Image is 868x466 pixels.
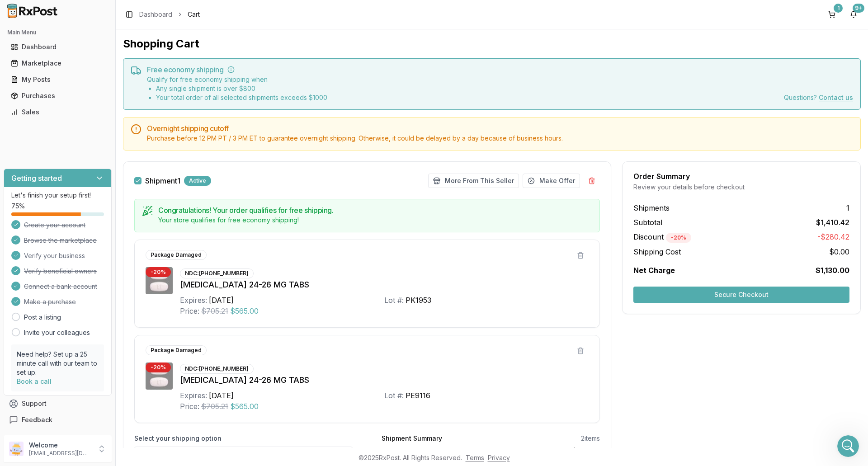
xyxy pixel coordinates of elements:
span: Create your account [24,221,85,230]
div: I have a pharmacy who posted a [MEDICAL_DATA] 1mg for $1220 [7,263,148,292]
div: Qualify for free economy shipping when [147,75,327,102]
div: 9+ [853,4,864,13]
a: My Posts [7,71,108,88]
div: NDC: [PHONE_NUMBER] [180,364,254,374]
div: Marketplace [11,59,104,68]
h5: Overnight shipping cutoff [147,125,853,132]
div: Dashboard [11,42,104,52]
div: just 1 [149,77,166,86]
a: Privacy [488,454,510,461]
div: ok. [157,149,166,158]
span: Verify your business [24,251,85,260]
div: Expires: [180,390,207,401]
div: [DATE] [209,295,234,306]
h3: Getting started [11,173,62,184]
div: [DATE] [7,251,174,263]
div: yea i know [125,197,174,217]
div: Lot #: [384,295,404,306]
div: [MEDICAL_DATA] 24-26 MG TABS [180,374,589,386]
div: JEFFREY says… [7,197,174,224]
li: Your total order of all selected shipments exceeds $ 1000 [156,93,327,102]
button: Make Offer [523,174,580,188]
div: Manuel says… [7,99,174,143]
div: Price: [180,306,199,316]
span: Verify beneficial owners [24,267,97,276]
div: 1 [834,4,843,13]
div: Package Damaged [146,345,207,355]
span: Subtotal [633,217,662,228]
a: Post a listing [24,313,61,322]
span: $565.00 [230,401,259,412]
span: Cart [188,10,200,19]
div: Manuel says… [7,45,174,72]
button: go back [6,4,23,21]
span: Net Charge [633,266,675,275]
div: PE9116 [406,390,430,401]
div: Review your details before checkout [633,183,849,192]
div: Order Summary [633,173,849,180]
button: Secure Checkout [633,287,849,303]
div: JEFFREY says… [7,143,174,170]
h2: Main Menu [7,29,108,36]
h5: Congratulations! Your order qualifies for free shipping. [158,207,592,214]
div: just 1 [142,71,174,91]
a: Marketplace [7,55,108,71]
nav: breadcrumb [139,10,200,19]
div: ok. [150,143,174,163]
a: Sales [7,104,108,120]
div: Manuel says… [7,224,174,251]
button: More From This Seller [428,174,519,188]
div: [DATE] [209,390,234,401]
button: My Posts [4,72,112,87]
a: Dashboard [7,39,108,55]
span: $1,410.42 [816,217,849,228]
span: -$280.42 [817,231,849,243]
span: Feedback [22,415,52,424]
div: $1,410.42 [495,447,600,456]
div: My Posts [11,75,104,84]
div: 2 items [581,434,600,443]
button: Purchases [4,89,112,103]
div: Might be a bit hard but I am also asking for another pharmacy might not have an answer until [DATE] [14,104,141,131]
button: Sales [4,105,112,119]
h5: Free economy shipping [147,66,853,73]
p: Active [44,11,62,20]
div: Shipment Subtotal [382,447,487,456]
a: Dashboard [139,10,172,19]
p: Need help? Set up a 25 minute call with our team to set up. [17,350,99,377]
div: Purchases [11,91,104,100]
div: 1mg is sometimes really hard to find [14,175,131,184]
div: Price: [180,401,199,412]
div: yea i know [132,202,166,212]
button: Feedback [4,412,112,428]
div: Manuel says… [7,170,174,197]
div: Questions? [784,93,853,102]
span: $565.00 [230,306,259,316]
div: Shipment Summary [382,434,442,443]
button: 1 [825,7,839,22]
img: Entresto 24-26 MG TABS [146,267,173,294]
span: $1,130.00 [816,265,849,276]
span: Shipping Cost [633,246,681,257]
img: RxPost Logo [4,4,61,18]
div: I will get back to you [DATE] [7,224,111,244]
div: PK1953 [406,295,431,306]
span: $705.21 [201,306,228,316]
div: 1mg is sometimes really hard to find [7,170,138,190]
button: Home [142,4,159,21]
div: Close [159,4,175,20]
button: Emoji picker [14,296,21,303]
div: - 20 % [146,362,171,372]
span: Connect a bank account [24,282,97,291]
div: I will get back to you [DATE] [14,229,104,238]
a: Book a call [17,377,52,385]
button: Upload attachment [43,296,50,303]
div: JEFFREY says… [7,9,174,45]
div: Might be a bit hard but I am also asking for another pharmacy might not have an answer until [DATE] [7,99,148,136]
span: $705.21 [201,401,228,412]
span: Make a purchase [24,297,76,306]
p: [EMAIL_ADDRESS][DOMAIN_NAME] [29,450,92,457]
div: [MEDICAL_DATA] 24-26 MG TABS [180,278,589,291]
div: Purchase before 12 PM PT / 3 PM ET to guarantee overnight shipping. Otherwise, it could be delaye... [147,134,853,143]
